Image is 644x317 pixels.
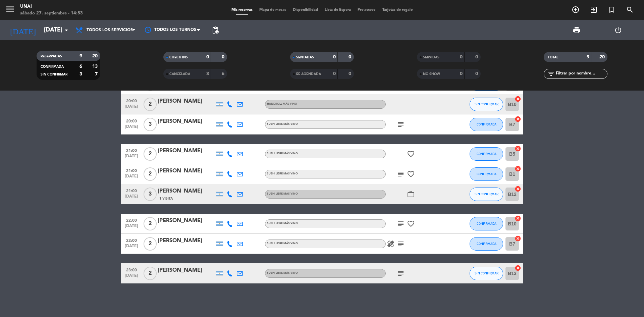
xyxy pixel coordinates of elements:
[267,103,297,105] span: HANDROLL MÁS VINO
[92,54,99,58] strong: 20
[144,217,157,230] span: 2
[470,118,503,131] button: CONFIRMADA
[572,6,580,14] i: add_circle_outline
[123,174,140,182] span: [DATE]
[123,97,140,104] span: 20:00
[267,222,298,225] span: SUSHI LIBRE MÁS VINO
[515,165,521,172] i: cancel
[548,56,558,59] span: TOTAL
[144,188,157,201] span: 3
[423,72,440,76] span: NO SHOW
[333,55,336,59] strong: 0
[158,216,215,225] div: [PERSON_NAME]
[470,188,503,201] button: SIN CONFIRMAR
[573,26,581,34] span: print
[460,71,463,76] strong: 0
[62,26,70,34] i: arrow_drop_down
[5,23,41,38] i: [DATE]
[267,193,298,195] span: SUSHI LIBRE MÁS VINO
[547,70,555,78] i: filter_list
[460,55,463,59] strong: 0
[256,8,289,12] span: Mapa de mesas
[144,98,157,111] span: 2
[477,172,496,176] span: CONFIRMADA
[475,102,498,106] span: SIN CONFIRMAR
[475,55,479,59] strong: 0
[397,240,405,248] i: subject
[348,71,353,76] strong: 0
[379,8,416,12] span: Tarjetas de regalo
[515,215,521,222] i: cancel
[123,117,140,124] span: 20:00
[515,145,521,152] i: cancel
[407,190,415,198] i: work_outline
[158,266,215,275] div: [PERSON_NAME]
[92,64,99,69] strong: 13
[123,236,140,244] span: 22:00
[470,237,503,251] button: CONFIRMADA
[407,150,415,158] i: favorite_border
[477,242,496,246] span: CONFIRMADA
[267,152,298,155] span: SUSHI LIBRE MÁS VINO
[397,120,405,128] i: subject
[158,167,215,175] div: [PERSON_NAME]
[206,55,209,59] strong: 0
[475,271,498,275] span: SIN CONFIRMAR
[123,194,140,202] span: [DATE]
[597,20,639,40] div: LOG OUT
[614,26,622,34] i: power_settings_new
[159,196,173,201] span: 1 Visita
[470,267,503,280] button: SIN CONFIRMAR
[123,216,140,224] span: 22:00
[123,187,140,194] span: 21:00
[222,71,226,76] strong: 6
[587,55,589,59] strong: 9
[608,6,616,14] i: turned_in_not
[470,147,503,161] button: CONFIRMADA
[475,192,498,196] span: SIN CONFIRMAR
[41,55,62,58] span: RESERVADAS
[477,122,496,126] span: CONFIRMADA
[222,55,226,59] strong: 0
[79,72,82,76] strong: 3
[333,71,336,76] strong: 0
[267,272,298,274] span: SUSHI LIBRE MÁS VINO
[95,72,99,76] strong: 7
[267,123,298,125] span: SUSHI LIBRE MÁS VINO
[515,186,521,192] i: cancel
[206,71,209,76] strong: 3
[79,64,82,69] strong: 6
[626,6,634,14] i: search
[158,97,215,106] div: [PERSON_NAME]
[296,72,321,76] span: RE AGENDADA
[321,8,354,12] span: Lista de Espera
[158,187,215,196] div: [PERSON_NAME]
[515,235,521,242] i: cancel
[397,269,405,277] i: subject
[515,265,521,271] i: cancel
[158,147,215,155] div: [PERSON_NAME]
[475,71,479,76] strong: 0
[123,154,140,162] span: [DATE]
[599,55,606,59] strong: 20
[169,72,190,76] span: CANCELADA
[477,152,496,156] span: CONFIRMADA
[267,242,298,245] span: SUSHI LIBRE MÁS VINO
[407,220,415,228] i: favorite_border
[407,170,415,178] i: favorite_border
[470,217,503,230] button: CONFIRMADA
[423,56,439,59] span: SERVIDAS
[169,56,188,59] span: CHECK INS
[20,10,83,17] div: sábado 27. septiembre - 14:53
[20,3,83,10] div: Unai
[144,237,157,251] span: 2
[211,26,219,34] span: pending_actions
[123,224,140,231] span: [DATE]
[515,116,521,122] i: cancel
[123,273,140,281] span: [DATE]
[354,8,379,12] span: Pre-acceso
[158,236,215,245] div: [PERSON_NAME]
[5,4,15,16] button: menu
[515,96,521,102] i: cancel
[397,220,405,228] i: subject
